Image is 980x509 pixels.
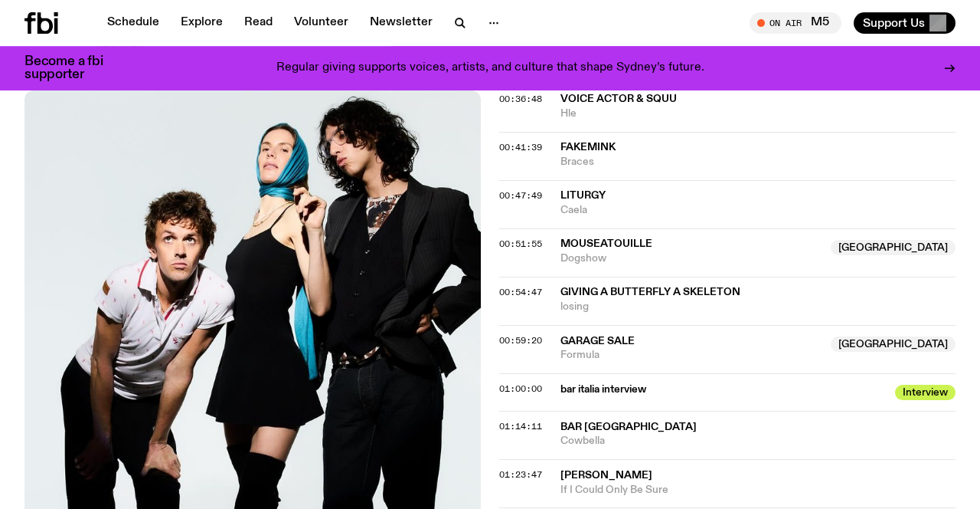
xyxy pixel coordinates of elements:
[560,483,955,498] span: If I Could Only Be Sure
[499,143,542,152] button: 00:41:39
[560,422,697,432] span: bar [GEOGRAPHIC_DATA]
[235,12,282,34] a: Read
[560,238,652,249] span: Mouseatouille
[285,12,358,34] a: Volunteer
[171,12,232,34] a: Explore
[499,383,542,395] span: 01:00:00
[560,107,955,121] span: Hle
[499,192,542,200] button: 00:47:49
[499,468,542,481] span: 01:23:47
[831,337,955,352] span: [GEOGRAPHIC_DATA]
[560,287,740,297] span: giving a butterfly a skeleton
[863,16,925,30] span: Support Us
[499,93,542,105] span: 00:36:48
[499,420,542,432] span: 01:14:11
[560,251,822,266] span: Dogshow
[499,288,542,297] button: 00:54:47
[560,383,886,397] span: bar italia interview
[98,12,168,34] a: Schedule
[560,348,822,363] span: Formula
[499,286,542,298] span: 00:54:47
[560,336,635,346] span: Garage Sale
[499,238,542,250] span: 00:51:55
[560,155,955,169] span: Braces
[560,300,955,314] span: losing
[560,94,677,104] span: Voice Actor & Squu
[499,337,542,345] button: 00:59:20
[560,190,606,201] span: Liturgy
[560,434,955,448] span: Cowbella
[560,203,955,218] span: Caela
[560,142,616,153] span: fakemink
[831,240,955,255] span: [GEOGRAPHIC_DATA]
[499,385,542,393] button: 01:00:00
[560,470,652,481] span: [PERSON_NAME]
[499,240,542,248] button: 00:51:55
[361,12,442,34] a: Newsletter
[750,12,841,34] button: On AirM5
[499,95,542,103] button: 00:36:48
[24,55,122,81] h3: Become a fbi supporter
[499,334,542,346] span: 00:59:20
[499,141,542,153] span: 00:41:39
[499,189,542,202] span: 00:47:49
[854,12,955,34] button: Support Us
[895,385,955,400] span: Interview
[499,471,542,479] button: 01:23:47
[499,422,542,431] button: 01:14:11
[276,61,704,75] p: Regular giving supports voices, artists, and culture that shape Sydney’s future.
